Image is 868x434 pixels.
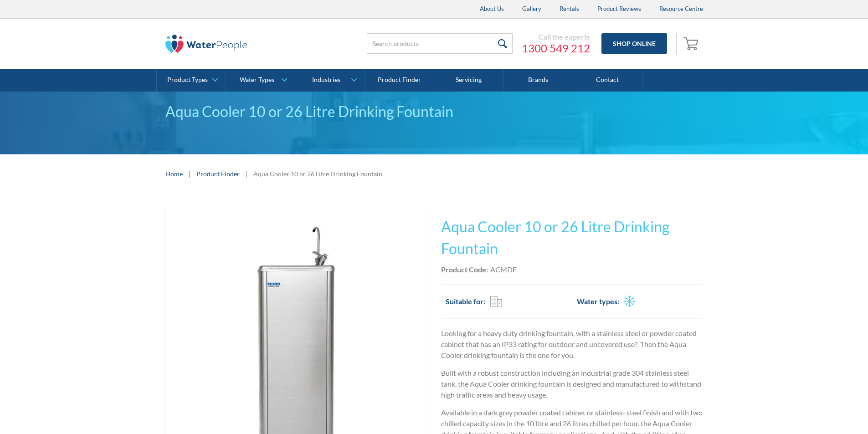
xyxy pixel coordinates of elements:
a: Shop Online [601,33,667,54]
div: Industries [312,76,340,84]
a: Contact [573,69,642,92]
div: Aqua Cooler 10 or 26 Litre Drinking Fountain [165,101,703,123]
div: ACMDF [490,264,517,275]
a: Product Finder [196,169,240,179]
a: Industries [295,69,364,92]
div: Aqua Cooler 10 or 26 Litre Drinking Fountain [253,169,382,179]
div: Call the experts [522,32,590,41]
div: Product Types [167,76,208,84]
h2: Water types: [577,296,619,307]
img: shopping cart [683,36,701,51]
a: Servicing [434,69,503,92]
h1: Aqua Cooler 10 or 26 Litre Drinking Fountain [441,216,703,260]
strong: Product Code: [441,265,488,274]
div: Water Types [240,76,274,84]
h2: Suitable for: [446,296,485,307]
a: Water Types [226,69,295,92]
a: Product Types [157,69,226,92]
a: Home [165,169,183,179]
div: | [244,168,249,179]
a: Product Finder [365,69,434,92]
div: | [187,168,192,179]
input: Search products [367,33,513,54]
a: 1300 549 212 [522,41,590,55]
p: Looking for a heavy duty drinking fountain, with a stainless steel or powder coated cabinet that ... [441,328,703,361]
p: Built with a robust construction including an industrial grade 304 stainless steel tank, the Aqua... [441,368,703,400]
img: The Water People [165,35,247,53]
a: Brands [503,69,573,92]
a: Open cart [681,33,703,55]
